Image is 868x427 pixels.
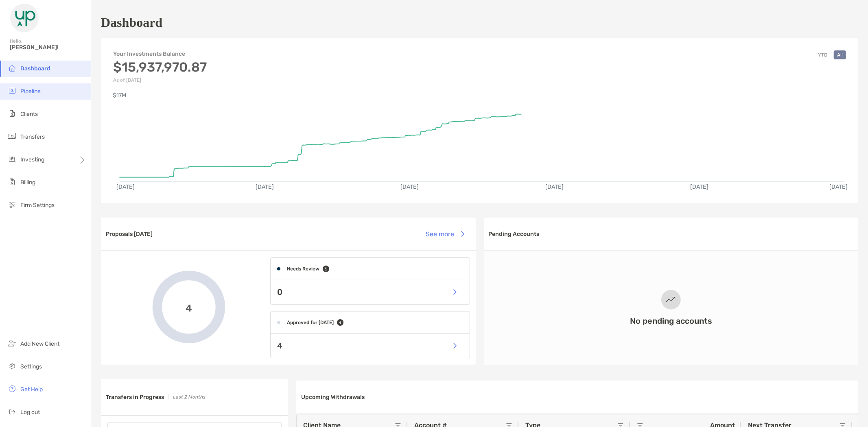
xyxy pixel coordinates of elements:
[7,177,17,187] img: billing icon
[186,301,192,313] span: 4
[7,86,17,96] img: pipeline icon
[7,338,17,348] img: add_new_client icon
[287,320,334,325] h4: Approved for [DATE]
[106,394,164,401] h3: Transfers in Progress
[420,225,471,243] button: See more
[7,361,17,371] img: settings icon
[20,111,38,118] span: Clients
[10,3,39,33] img: Zoe Logo
[7,384,17,394] img: get-help icon
[630,316,712,326] h3: No pending accounts
[7,131,17,141] img: transfers icon
[173,392,205,402] p: Last 2 Months
[10,44,86,51] span: [PERSON_NAME]!
[489,231,540,237] h3: Pending Accounts
[113,59,207,75] h3: $15,937,970.87
[20,88,41,95] span: Pipeline
[20,363,42,370] span: Settings
[277,341,282,351] p: 4
[690,183,708,190] text: [DATE]
[7,200,17,209] img: firm-settings icon
[301,394,365,401] h3: Upcoming Withdrawals
[829,183,848,190] text: [DATE]
[20,340,59,347] span: Add New Client
[7,407,17,416] img: logout icon
[20,156,44,163] span: Investing
[20,179,35,186] span: Billing
[113,77,207,83] p: As of [DATE]
[116,183,135,190] text: [DATE]
[113,92,126,99] text: $17M
[7,154,17,164] img: investing icon
[815,50,831,59] button: YTD
[256,183,274,190] text: [DATE]
[277,287,282,297] p: 0
[7,109,17,118] img: clients icon
[400,183,419,190] text: [DATE]
[20,65,50,72] span: Dashboard
[7,63,17,73] img: dashboard icon
[20,133,45,140] span: Transfers
[20,386,43,393] span: Get Help
[834,50,846,59] button: All
[20,409,40,416] span: Log out
[287,266,319,272] h4: Needs Review
[101,15,162,30] h1: Dashboard
[113,50,207,57] h4: Your Investments Balance
[106,231,153,237] h3: Proposals [DATE]
[545,183,564,190] text: [DATE]
[20,202,55,209] span: Firm Settings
